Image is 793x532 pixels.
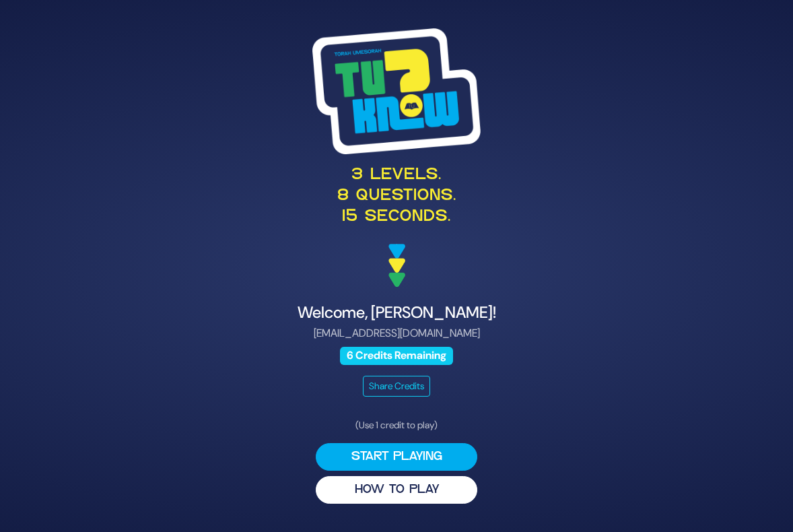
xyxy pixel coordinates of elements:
[316,443,477,471] button: Start Playing
[68,303,725,323] h4: Welcome, [PERSON_NAME]!
[312,28,481,154] img: Tournament Logo
[68,165,725,228] p: 3 levels. 8 questions. 15 seconds.
[363,376,430,397] button: Share Credits
[68,325,725,341] p: [EMAIL_ADDRESS][DOMAIN_NAME]
[340,347,454,365] span: 6 Credits Remaining
[316,418,477,432] p: (Use 1 credit to play)
[388,244,405,287] img: decoration arrows
[316,476,477,504] button: HOW TO PLAY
